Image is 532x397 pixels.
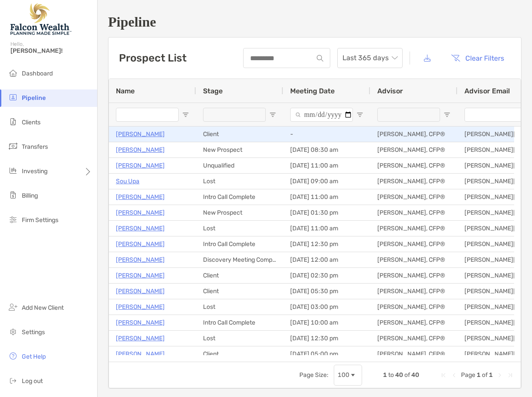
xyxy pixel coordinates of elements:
span: Name [116,87,135,95]
div: [PERSON_NAME], CFP® [370,284,457,299]
img: get-help icon [8,351,18,361]
a: [PERSON_NAME] [116,301,165,312]
a: [PERSON_NAME] [116,192,165,202]
input: Name Filter Input [116,108,179,122]
div: [PERSON_NAME], CFP® [370,315,457,330]
button: Open Filter Menu [182,111,189,118]
img: transfers icon [8,141,18,151]
div: [DATE] 05:30 pm [283,284,370,299]
img: pipeline icon [8,92,18,103]
div: [DATE] 12:30 pm [283,236,370,252]
img: clients icon [8,116,18,127]
div: Client [196,284,283,299]
div: Previous Page [451,372,457,379]
div: New Prospect [196,205,283,220]
span: Clients [22,119,41,126]
span: to [388,371,394,379]
div: [PERSON_NAME], CFP® [370,174,457,189]
div: [PERSON_NAME], CFP® [370,142,457,157]
h3: Prospect List [119,52,186,64]
a: [PERSON_NAME] [116,317,165,328]
div: Lost [196,221,283,236]
div: Lost [196,299,283,315]
span: Dashboard [22,70,53,77]
a: [PERSON_NAME] [116,207,165,218]
span: Advisor [377,87,403,95]
div: [PERSON_NAME], CFP® [370,158,457,173]
span: Page [461,371,475,379]
p: [PERSON_NAME] [116,129,165,140]
a: [PERSON_NAME] [116,349,165,359]
div: Lost [196,174,283,189]
div: Intro Call Complete [196,236,283,252]
div: [DATE] 12:30 pm [283,331,370,346]
span: Settings [22,329,45,336]
span: 1 [477,371,481,379]
div: [DATE] 02:30 pm [283,268,370,283]
a: [PERSON_NAME] [116,333,165,344]
div: Page Size: [299,371,329,379]
img: billing icon [8,190,18,200]
div: [DATE] 11:00 am [283,221,370,236]
div: [DATE] 09:00 am [283,174,370,189]
div: Unqualified [196,158,283,173]
span: Stage [203,87,223,95]
a: [PERSON_NAME] [116,223,165,234]
div: [PERSON_NAME], CFP® [370,236,457,252]
span: Billing [22,192,38,199]
div: [PERSON_NAME], CFP® [370,346,457,362]
div: Discovery Meeting Complete [196,252,283,267]
span: 40 [411,371,419,379]
span: Advisor Email [464,87,510,95]
a: [PERSON_NAME] [116,160,165,171]
div: [DATE] 11:00 am [283,189,370,205]
span: Get Help [22,353,46,360]
img: firm-settings icon [8,214,18,225]
div: 100 [338,371,349,379]
div: Last Page [507,372,514,379]
span: 40 [395,371,403,379]
img: Falcon Wealth Planning Logo [10,3,71,35]
a: [PERSON_NAME] [116,144,165,155]
img: investing icon [8,165,18,176]
p: [PERSON_NAME] [116,254,165,265]
span: Log out [22,377,43,385]
div: Client [196,127,283,142]
div: [PERSON_NAME], CFP® [370,252,457,267]
h1: Pipeline [108,14,522,30]
p: [PERSON_NAME] [116,286,165,297]
div: [DATE] 01:30 pm [283,205,370,220]
img: dashboard icon [8,68,18,78]
span: Add New Client [22,304,64,311]
a: Sou Upa [116,176,139,187]
span: Pipeline [22,94,46,102]
div: [DATE] 05:00 pm [283,346,370,362]
div: First Page [440,372,447,379]
div: [DATE] 12:00 am [283,252,370,267]
p: [PERSON_NAME] [116,270,165,281]
span: of [482,371,488,379]
div: [PERSON_NAME], CFP® [370,299,457,315]
div: Intro Call Complete [196,189,283,205]
input: Meeting Date Filter Input [290,108,353,122]
div: [DATE] 08:30 am [283,142,370,157]
span: 1 [489,371,493,379]
div: [PERSON_NAME], CFP® [370,331,457,346]
span: Transfers [22,143,48,151]
div: New Prospect [196,142,283,157]
button: Open Filter Menu [269,111,276,118]
div: [PERSON_NAME], CFP® [370,189,457,205]
img: add_new_client icon [8,302,18,312]
button: Open Filter Menu [444,111,451,118]
div: [DATE] 10:00 am [283,315,370,330]
button: Clear Filters [444,48,511,68]
span: Firm Settings [22,216,58,224]
div: [PERSON_NAME], CFP® [370,127,457,142]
